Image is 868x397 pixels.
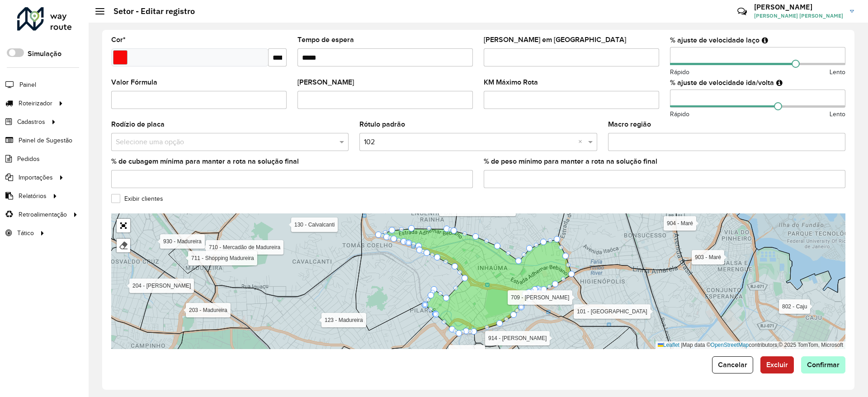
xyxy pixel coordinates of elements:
[484,156,657,167] label: % de peso mínimo para manter a rota na solução final
[711,342,749,348] a: OpenStreetMap
[17,228,34,238] span: Tático
[117,219,130,232] a: Abrir mapa em tela cheia
[762,37,768,44] em: Ajuste de velocidade do veículo entre clientes
[359,119,405,130] label: Rótulo padrão
[111,156,299,167] label: % de cubagem mínima para manter a rota na solução final
[658,342,679,348] a: Leaflet
[484,77,538,88] label: KM Máximo Rota
[19,191,47,201] span: Relatórios
[28,48,61,59] label: Simulação
[19,99,52,108] span: Roteirizador
[754,3,843,11] h3: [PERSON_NAME]
[766,361,788,369] span: Excluir
[111,34,126,45] label: Cor
[484,34,626,45] label: [PERSON_NAME] em [GEOGRAPHIC_DATA]
[297,77,354,88] label: [PERSON_NAME]
[111,77,157,88] label: Valor Fórmula
[670,67,689,77] span: Rápido
[19,80,36,90] span: Painel
[19,173,53,182] span: Importações
[578,137,586,147] span: Clear all
[608,119,651,130] label: Macro região
[104,6,195,16] h2: Setor - Editar registro
[712,356,753,373] button: Cancelar
[760,356,794,373] button: Excluir
[670,77,774,88] label: % ajuste de velocidade ida/volta
[732,2,752,21] a: Contato Rápido
[656,341,845,349] div: Map data © contributors,© 2025 TomTom, Microsoft
[117,239,130,252] div: Remover camada(s)
[113,50,127,65] input: Select a color
[718,361,747,369] span: Cancelar
[670,109,689,119] span: Rápido
[776,79,783,86] em: Ajuste de velocidade do veículo entre a saída do depósito até o primeiro cliente e a saída do últ...
[801,356,845,373] button: Confirmar
[670,35,759,46] label: % ajuste de velocidade laço
[830,67,845,77] span: Lento
[111,194,163,203] label: Exibir clientes
[830,109,845,119] span: Lento
[17,117,45,127] span: Cadastros
[111,119,165,130] label: Rodízio de placa
[19,136,72,145] span: Painel de Sugestão
[681,342,682,348] span: |
[754,12,843,20] span: [PERSON_NAME] [PERSON_NAME]
[807,361,840,369] span: Confirmar
[19,210,67,219] span: Retroalimentação
[297,34,354,45] label: Tempo de espera
[17,154,40,164] span: Pedidos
